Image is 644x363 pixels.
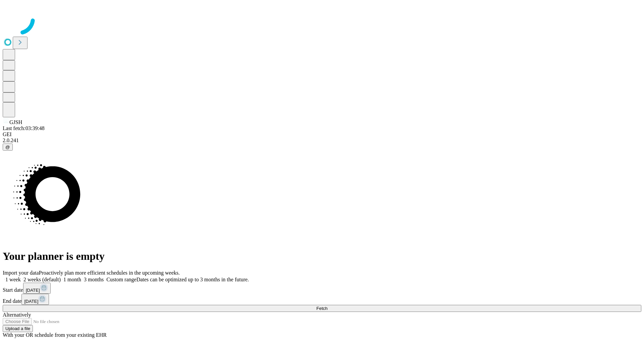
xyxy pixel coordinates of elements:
[5,145,10,150] span: @
[3,332,107,338] span: With your OR schedule from your existing EHR
[137,277,249,282] span: Dates can be optimized up to 3 months in the future.
[3,270,39,276] span: Import your data
[3,250,641,263] h1: Your planner is empty
[3,294,641,305] div: End date
[3,283,641,294] div: Start date
[21,294,49,305] button: [DATE]
[3,131,641,137] div: GEI
[3,137,641,144] div: 2.0.241
[26,288,40,293] span: [DATE]
[23,283,51,294] button: [DATE]
[9,119,22,125] span: GJSH
[84,277,104,282] span: 3 months
[106,277,136,282] span: Custom range
[316,306,327,311] span: Fetch
[3,144,13,151] button: @
[39,270,180,276] span: Proactively plan more efficient schedules in the upcoming weeks.
[24,299,38,304] span: [DATE]
[3,325,33,332] button: Upload a file
[3,125,45,131] span: Last fetch: 03:39:48
[63,277,81,282] span: 1 month
[5,277,21,282] span: 1 week
[3,305,641,312] button: Fetch
[23,277,61,282] span: 2 weeks (default)
[3,312,31,318] span: Alternatively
